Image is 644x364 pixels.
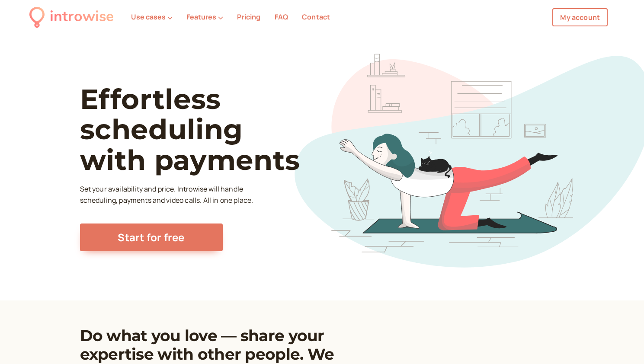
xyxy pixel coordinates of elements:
[50,5,114,29] div: introwise
[80,84,331,175] h1: Effortless scheduling with payments
[29,5,114,29] a: introwise
[552,8,608,26] a: My account
[80,224,223,251] a: Start for free
[186,13,223,21] button: Features
[80,184,256,206] p: Set your availability and price. Introwise will handle scheduling, payments and video calls. All ...
[237,12,260,22] a: Pricing
[302,12,330,22] a: Contact
[275,12,288,22] a: FAQ
[131,13,173,21] button: Use cases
